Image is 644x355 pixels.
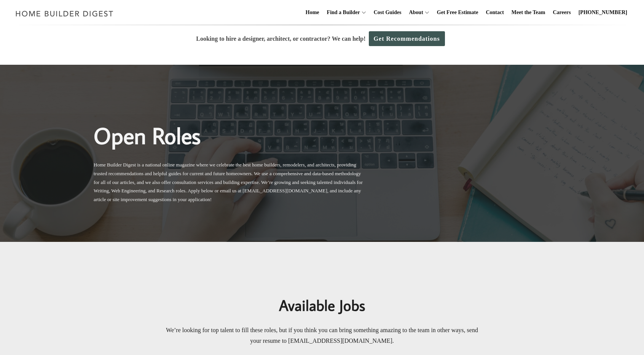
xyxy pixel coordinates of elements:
[94,95,366,152] h2: Open Roles
[575,0,630,25] a: [PHONE_NUMBER]
[94,161,366,204] p: Home Builder Digest is a national online magazine where we celebrate the best home builders, remo...
[550,0,574,25] a: Careers
[303,0,322,25] a: Home
[509,0,548,25] a: Meet the Team
[324,0,360,25] a: Find a Builder
[434,0,481,25] a: Get Free Estimate
[162,278,482,317] h2: Available Jobs
[12,6,117,21] img: Home Builder Digest
[369,31,445,46] a: Get Recommendations
[162,325,482,346] p: We’re looking for top talent to fill these roles, but if you think you can bring something amazin...
[406,0,423,25] a: About
[371,0,405,25] a: Cost Guides
[483,0,507,25] a: Contact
